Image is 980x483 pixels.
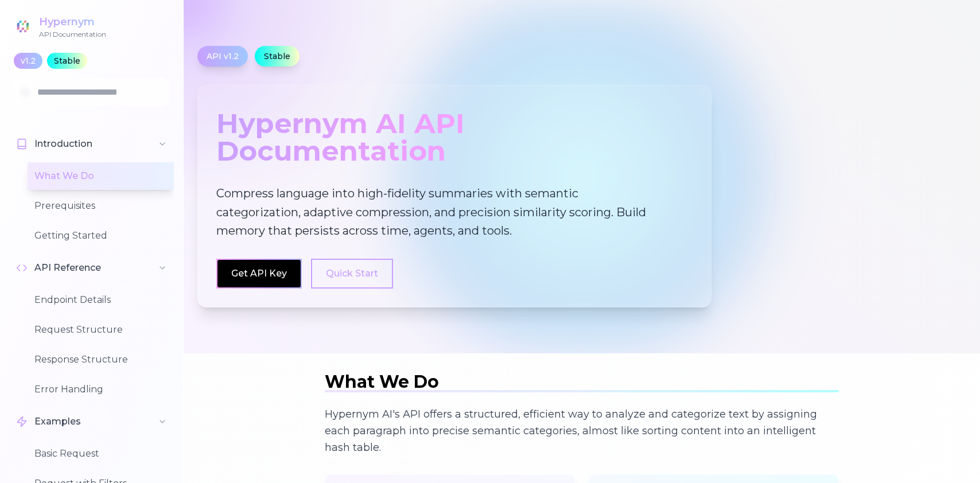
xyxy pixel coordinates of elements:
button: Prerequisites [28,192,174,220]
button: API Reference [9,254,174,282]
span: Introduction [34,137,92,151]
div: API v1.2 [197,46,248,67]
button: What We Do [28,162,174,190]
button: Error Handling [28,376,174,403]
a: HypernymAPI Documentation [14,14,106,39]
img: Hypernym Logo [14,17,32,36]
p: Compress language into high-fidelity summaries with semantic categorization, adaptive compression... [216,184,657,240]
div: Stable [47,53,87,69]
button: Getting Started [28,222,174,250]
button: Request Structure [28,316,174,344]
button: Endpoint Details [28,286,174,314]
span: What We Do [325,371,439,392]
p: Hypernym AI's API offers a structured, efficient way to analyze and categorize text by assigning ... [325,406,839,457]
div: v1.2 [14,53,42,69]
button: Response Structure [28,346,174,373]
span: API Reference [34,261,101,275]
span: Examples [34,415,81,429]
div: Hypernym AI API Documentation [216,104,693,170]
div: Stable [255,46,300,67]
div: API Documentation [39,30,106,39]
div: Hypernym [39,14,106,30]
a: Get API Key [231,268,287,279]
button: Quick Start [311,259,393,289]
button: Examples [9,408,174,435]
button: Basic Request [28,440,174,468]
button: Introduction [9,130,174,158]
